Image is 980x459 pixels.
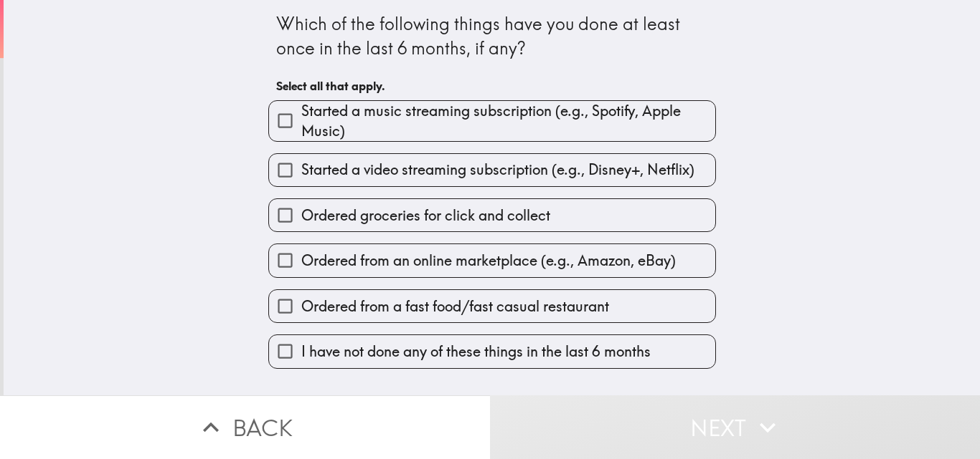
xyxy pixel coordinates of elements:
span: I have not done any of these things in the last 6 months [301,342,651,362]
span: Ordered groceries for click and collect [301,206,550,226]
h6: Select all that apply. [276,78,708,94]
div: Which of the following things have you done at least once in the last 6 months, if any? [276,12,708,60]
span: Started a music streaming subscription (e.g., Spotify, Apple Music) [301,101,715,141]
span: Ordered from an online marketplace (e.g., Amazon, eBay) [301,251,676,271]
button: Started a video streaming subscription (e.g., Disney+, Netflix) [269,154,715,186]
button: I have not done any of these things in the last 6 months [269,335,715,367]
button: Ordered from a fast food/fast casual restaurant [269,290,715,322]
button: Next [490,395,980,459]
button: Ordered from an online marketplace (e.g., Amazon, eBay) [269,244,715,276]
button: Started a music streaming subscription (e.g., Spotify, Apple Music) [269,101,715,141]
span: Ordered from a fast food/fast casual restaurant [301,296,609,317]
button: Ordered groceries for click and collect [269,199,715,231]
span: Started a video streaming subscription (e.g., Disney+, Netflix) [301,160,694,180]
